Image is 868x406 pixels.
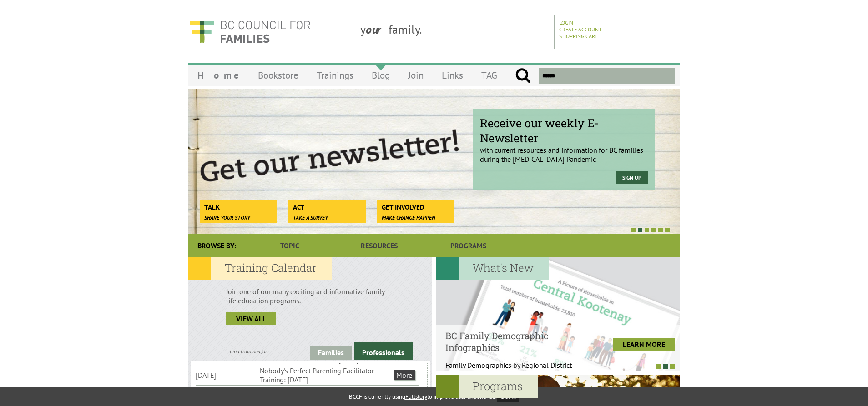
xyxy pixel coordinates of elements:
[445,330,581,353] h4: BC Family Demographic Infographics
[288,200,364,213] a: Act Take a survey
[354,342,413,360] a: Professionals
[424,234,513,257] a: Programs
[382,214,435,221] span: Make change happen
[293,202,360,212] span: Act
[515,68,531,84] input: Submit
[433,65,472,86] a: Links
[226,312,276,325] a: view all
[613,338,675,351] a: LEARN MORE
[366,22,389,37] strong: our
[200,200,276,213] a: Talk Share your story
[226,287,394,305] p: Join one of our many exciting and informative family life education programs.
[260,386,392,406] li: From Surviving to Thriving: Growing Resilience for Weathering Life's Storms
[308,65,363,86] a: Trainings
[394,370,415,380] a: More
[363,65,399,86] a: Blog
[260,365,392,385] li: Nobody's Perfect Parenting Facilitator Training: [DATE]
[188,234,245,257] div: Browse By:
[559,19,573,26] a: Login
[382,202,449,212] span: Get Involved
[559,33,598,40] a: Shopping Cart
[399,65,433,86] a: Join
[204,202,271,212] span: Talk
[188,65,249,86] a: Home
[249,65,308,86] a: Bookstore
[480,115,648,145] span: Receive our weekly E-Newsletter
[377,200,453,213] a: Get Involved Make change happen
[310,346,352,360] a: Families
[188,15,311,49] img: BC Council for FAMILIES
[353,15,555,49] div: y family.
[436,257,549,280] h2: What's New
[616,171,648,184] a: Sign Up
[445,361,581,379] p: Family Demographics by Regional District Th...
[204,214,250,221] span: Share your story
[436,375,538,398] h2: Programs
[188,257,332,280] h2: Training Calendar
[196,370,258,381] li: [DATE]
[188,348,310,355] div: Find trainings for:
[472,65,506,86] a: TAG
[559,26,602,33] a: Create Account
[405,393,427,401] a: Fullstory
[334,234,424,257] a: Resources
[293,214,328,221] span: Take a survey
[245,234,334,257] a: Topic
